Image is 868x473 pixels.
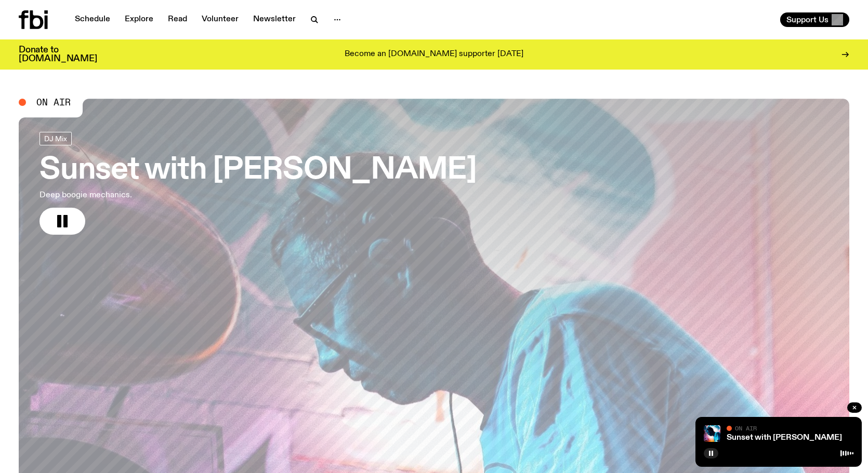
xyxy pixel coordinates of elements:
[780,12,849,27] button: Support Us
[727,434,842,442] a: Sunset with [PERSON_NAME]
[247,12,302,27] a: Newsletter
[195,12,245,27] a: Volunteer
[19,46,97,63] h3: Donate to [DOMAIN_NAME]
[786,15,828,24] span: Support Us
[40,189,306,201] p: Deep boogie mechanics.
[69,12,116,27] a: Schedule
[40,132,72,145] a: DJ Mix
[119,12,160,27] a: Explore
[162,12,193,27] a: Read
[44,134,67,142] span: DJ Mix
[40,156,477,185] h3: Sunset with [PERSON_NAME]
[36,98,71,107] span: On Air
[345,50,523,59] p: Become an [DOMAIN_NAME] supporter [DATE]
[704,425,720,442] img: Simon Caldwell stands side on, looking downwards. He has headphones on. Behind him is a brightly ...
[735,425,757,431] span: On Air
[40,132,477,235] a: Sunset with [PERSON_NAME]Deep boogie mechanics.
